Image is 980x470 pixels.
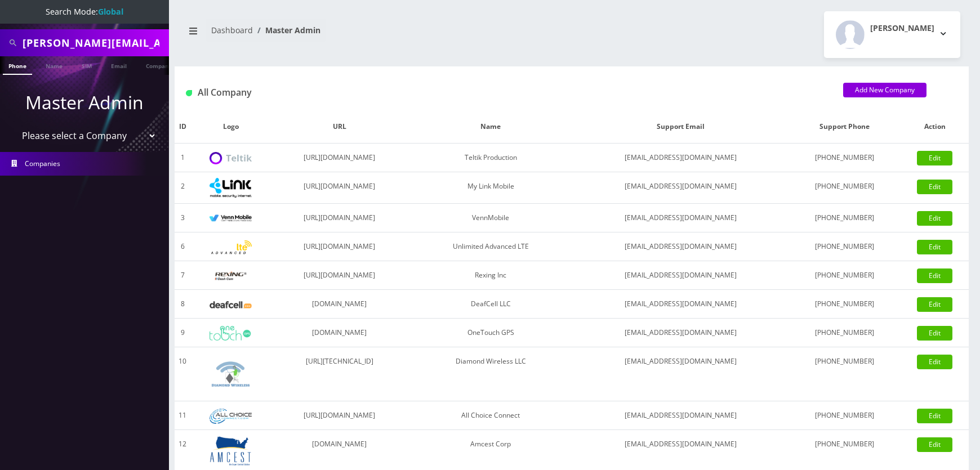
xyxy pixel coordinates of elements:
[175,347,190,401] td: 10
[788,144,901,172] td: [PHONE_NUMBER]
[210,436,252,466] img: Amcest Corp
[408,144,573,172] td: Teltik Production
[190,110,271,144] th: Logo
[175,172,190,204] td: 2
[271,261,408,290] td: [URL][DOMAIN_NAME]
[788,347,901,401] td: [PHONE_NUMBER]
[175,110,190,144] th: ID
[175,290,190,319] td: 8
[574,347,788,401] td: [EMAIL_ADDRESS][DOMAIN_NAME]
[271,290,408,319] td: [DOMAIN_NAME]
[917,151,952,165] a: Edit
[210,178,252,198] img: My Link Mobile
[788,172,901,204] td: [PHONE_NUMBER]
[917,297,952,312] a: Edit
[788,261,901,290] td: [PHONE_NUMBER]
[574,172,788,204] td: [EMAIL_ADDRESS][DOMAIN_NAME]
[271,110,408,144] th: URL
[574,204,788,232] td: [EMAIL_ADDRESS][DOMAIN_NAME]
[253,24,320,36] li: Master Admin
[175,204,190,232] td: 3
[917,211,952,226] a: Edit
[574,232,788,261] td: [EMAIL_ADDRESS][DOMAIN_NAME]
[140,56,178,74] a: Company
[271,232,408,261] td: [URL][DOMAIN_NAME]
[25,159,60,168] span: Companies
[917,326,952,341] a: Edit
[574,290,788,319] td: [EMAIL_ADDRESS][DOMAIN_NAME]
[186,87,826,98] h1: All Company
[175,319,190,347] td: 9
[408,110,573,144] th: Name
[105,56,132,74] a: Email
[186,90,192,96] img: All Company
[574,401,788,430] td: [EMAIL_ADDRESS][DOMAIN_NAME]
[23,32,166,53] input: Search All Companies
[175,261,190,290] td: 7
[917,409,952,423] a: Edit
[408,319,573,347] td: OneTouch GPS
[271,319,408,347] td: [DOMAIN_NAME]
[408,204,573,232] td: VennMobile
[210,214,252,222] img: VennMobile
[788,232,901,261] td: [PHONE_NUMBER]
[210,301,252,308] img: DeafCell LLC
[870,24,934,33] h2: [PERSON_NAME]
[271,144,408,172] td: [URL][DOMAIN_NAME]
[210,271,252,281] img: Rexing Inc
[408,401,573,430] td: All Choice Connect
[76,56,97,74] a: SIM
[901,110,969,144] th: Action
[788,290,901,319] td: [PHONE_NUMBER]
[574,110,788,144] th: Support Email
[3,56,32,75] a: Phone
[408,172,573,204] td: My Link Mobile
[917,268,952,283] a: Edit
[574,261,788,290] td: [EMAIL_ADDRESS][DOMAIN_NAME]
[271,204,408,232] td: [URL][DOMAIN_NAME]
[917,437,952,452] a: Edit
[46,6,123,17] span: Search Mode:
[271,172,408,204] td: [URL][DOMAIN_NAME]
[843,83,926,97] a: Add New Company
[175,232,190,261] td: 6
[183,19,563,51] nav: breadcrumb
[175,144,190,172] td: 1
[98,6,123,17] strong: Global
[211,25,253,35] a: Dashboard
[917,240,952,254] a: Edit
[788,401,901,430] td: [PHONE_NUMBER]
[210,152,252,165] img: Teltik Production
[788,110,901,144] th: Support Phone
[574,144,788,172] td: [EMAIL_ADDRESS][DOMAIN_NAME]
[175,401,190,430] td: 11
[788,319,901,347] td: [PHONE_NUMBER]
[210,409,252,424] img: All Choice Connect
[824,11,960,58] button: [PERSON_NAME]
[917,180,952,194] a: Edit
[574,319,788,347] td: [EMAIL_ADDRESS][DOMAIN_NAME]
[788,204,901,232] td: [PHONE_NUMBER]
[40,56,68,74] a: Name
[408,347,573,401] td: Diamond Wireless LLC
[210,353,252,395] img: Diamond Wireless LLC
[917,355,952,369] a: Edit
[210,240,252,254] img: Unlimited Advanced LTE
[408,261,573,290] td: Rexing Inc
[271,401,408,430] td: [URL][DOMAIN_NAME]
[210,326,252,341] img: OneTouch GPS
[408,232,573,261] td: Unlimited Advanced LTE
[408,290,573,319] td: DeafCell LLC
[271,347,408,401] td: [URL][TECHNICAL_ID]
